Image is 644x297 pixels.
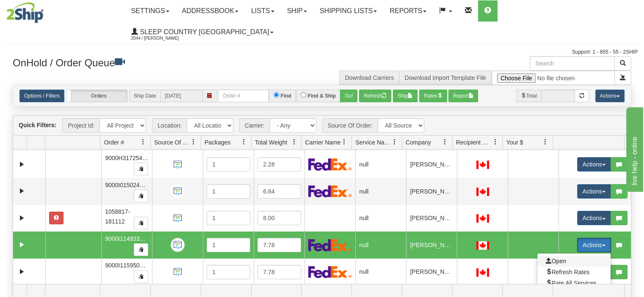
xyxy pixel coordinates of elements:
[105,208,130,224] span: 1058817-181112
[134,163,148,175] button: Copy to clipboard
[345,74,394,81] a: Download Carriers
[239,118,270,133] span: Carrier:
[62,118,100,133] span: Project Id:
[6,49,638,56] div: Support: 1 - 855 - 55 - 2SHIP
[105,262,163,269] span: 9000I115950_DUVET
[17,186,27,196] a: Expand
[287,135,301,149] a: Total Weight filter column settings
[537,256,611,267] a: Open
[308,266,351,278] img: FedEx Express®
[105,155,166,161] span: 9000H317254_DUVET
[307,92,336,100] label: Find & Ship
[355,151,406,178] td: null
[13,116,631,136] div: grid toolbar
[134,270,148,283] button: Copy to clipboard
[355,178,406,205] td: null
[506,138,523,147] span: Your $
[355,138,391,147] span: Service Name
[577,238,611,252] button: Actions
[105,182,163,188] span: 9000I015024_DUVET
[546,269,589,275] span: Refresh Rates
[171,238,185,252] img: API
[406,259,457,286] td: [PERSON_NAME]
[131,34,195,43] span: 2044 / [PERSON_NAME]
[595,90,625,102] button: Actions
[308,158,351,170] img: FedEx Express®
[245,0,280,22] a: Lists
[154,138,190,147] span: Source Of Order
[105,235,163,242] span: 9000I114933_DUVET
[456,138,492,147] span: Recipient Country
[19,121,56,129] label: Quick Filters:
[538,135,553,149] a: Your $ filter column settings
[152,118,187,133] span: Location:
[171,211,185,225] img: API
[104,138,124,147] span: Order #
[419,90,447,102] button: Rates
[308,185,351,197] img: FedEx Express®
[66,90,127,102] label: Orders
[129,90,160,102] span: Ship Date
[305,138,340,147] span: Carrier Name
[13,56,316,68] h3: OnHold / Order Queue
[406,178,457,205] td: [PERSON_NAME]
[577,184,611,199] button: Actions
[546,258,566,264] span: Open
[383,0,433,22] a: Reports
[476,214,489,223] img: CA
[255,138,287,147] span: Total Weight
[387,135,402,149] a: Service Name filter column settings
[6,5,78,15] div: live help - online
[19,90,64,102] a: Options / Filters
[313,0,383,22] a: Shipping lists
[125,0,176,22] a: Settings
[186,135,201,149] a: Source Of Order filter column settings
[322,118,378,133] span: Source Of Order:
[393,90,417,102] button: Ship
[516,90,541,102] span: Total
[125,22,280,43] a: Sleep Country [GEOGRAPHIC_DATA] 2044 / [PERSON_NAME]
[17,159,27,170] a: Expand
[17,213,27,223] a: Expand
[488,135,502,149] a: Recipient Country filter column settings
[355,205,406,232] td: null
[340,90,357,102] button: Go!
[281,0,313,22] a: Ship
[337,135,351,149] a: Carrier Name filter column settings
[406,138,431,147] span: Company
[134,217,148,229] button: Copy to clipboard
[406,151,457,178] td: [PERSON_NAME]
[136,135,150,149] a: Order # filter column settings
[614,56,631,71] button: Search
[134,190,148,202] button: Copy to clipboard
[359,90,391,102] button: Refresh
[476,241,489,250] img: CA
[530,56,615,71] input: Search
[281,92,291,100] label: Find
[17,240,27,250] a: Expand
[176,0,245,22] a: Addressbook
[171,265,185,279] img: API
[577,157,611,172] button: Actions
[171,184,185,198] img: API
[577,211,611,225] button: Actions
[406,205,457,232] td: [PERSON_NAME]
[476,188,489,196] img: CA
[355,232,406,259] td: null
[205,138,230,147] span: Packages
[438,135,452,149] a: Company filter column settings
[134,243,148,256] button: Copy to clipboard
[308,239,351,251] img: FedEx Express®
[138,28,269,35] span: Sleep Country [GEOGRAPHIC_DATA]
[625,105,643,191] iframe: chat widget
[17,267,27,277] a: Expand
[476,161,489,169] img: CA
[218,90,269,102] input: Order #
[492,71,615,85] input: Import
[448,90,478,102] button: Report
[355,259,406,286] td: null
[546,280,597,286] span: Rate All Services
[171,158,185,172] img: API
[476,268,489,277] img: CA
[404,74,486,81] a: Download Import Template File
